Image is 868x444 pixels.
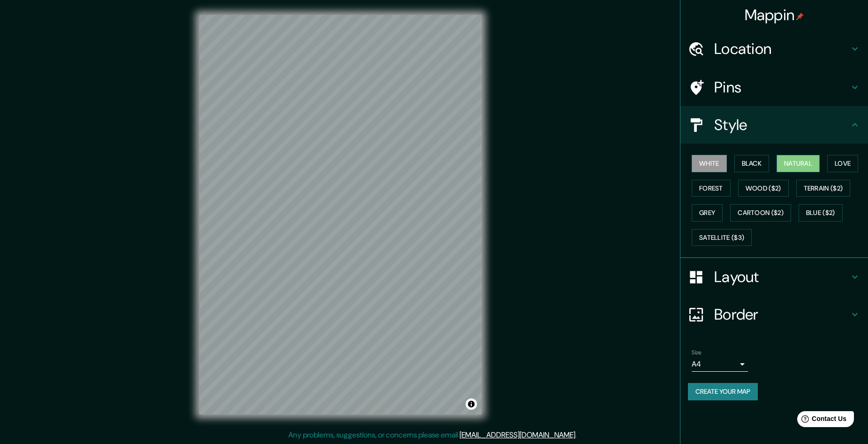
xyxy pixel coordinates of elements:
[714,39,849,58] h4: Location
[692,349,702,357] label: Size
[730,204,791,222] button: Cartoon ($2)
[745,6,804,24] h4: Mappin
[714,78,849,97] h4: Pins
[688,383,758,400] button: Create your map
[827,155,858,172] button: Love
[692,357,748,372] div: A4
[466,398,477,410] button: Toggle attribution
[796,13,804,20] img: pin-icon.png
[199,15,482,414] canvas: Map
[680,30,868,68] div: Location
[680,106,868,144] div: Style
[288,429,577,441] p: Any problems, suggestions, or concerns please email .
[692,155,727,172] button: White
[692,229,752,246] button: Satellite ($3)
[578,429,580,441] div: .
[785,407,858,434] iframe: Help widget launcher
[692,180,731,197] button: Forest
[714,305,849,324] h4: Border
[734,155,770,172] button: Black
[680,258,868,296] div: Layout
[460,430,575,440] a: [EMAIL_ADDRESS][DOMAIN_NAME]
[799,204,843,222] button: Blue ($2)
[577,429,578,441] div: .
[680,296,868,333] div: Border
[777,155,820,172] button: Natural
[680,69,868,106] div: Pins
[692,204,723,222] button: Grey
[714,115,849,134] h4: Style
[738,180,789,197] button: Wood ($2)
[796,180,851,197] button: Terrain ($2)
[714,268,849,286] h4: Layout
